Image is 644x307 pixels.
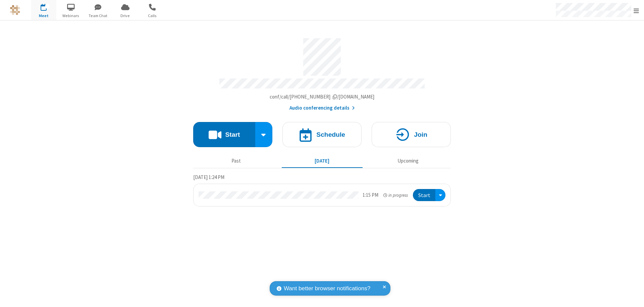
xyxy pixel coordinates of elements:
[140,13,165,19] span: Calls
[270,94,375,100] span: Copy my meeting room link
[270,93,375,101] button: Copy my meeting room linkCopy my meeting room link
[289,104,355,112] button: Audio conferencing details
[193,33,451,112] section: Account details
[113,13,138,19] span: Drive
[435,189,445,201] div: Open menu
[193,173,451,207] section: Today's Meetings
[10,5,20,15] img: QA Selenium DO NOT DELETE OR CHANGE
[282,122,362,147] button: Schedule
[193,122,255,147] button: Start
[627,290,639,302] iframe: Chat
[86,13,111,19] span: Team Chat
[316,131,345,138] h4: Schedule
[284,284,370,293] span: Want better browser notifications?
[413,189,435,201] button: Start
[368,155,448,167] button: Upcoming
[58,13,84,19] span: Webinars
[372,122,451,147] button: Join
[196,155,277,167] button: Past
[193,174,224,180] span: [DATE] 1:24 PM
[45,4,50,9] div: 1
[31,13,56,19] span: Meet
[225,131,240,138] h4: Start
[383,192,408,198] em: in progress
[255,122,273,147] div: Start conference options
[414,131,427,138] h4: Join
[363,191,378,199] div: 1:15 PM
[282,155,363,167] button: [DATE]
